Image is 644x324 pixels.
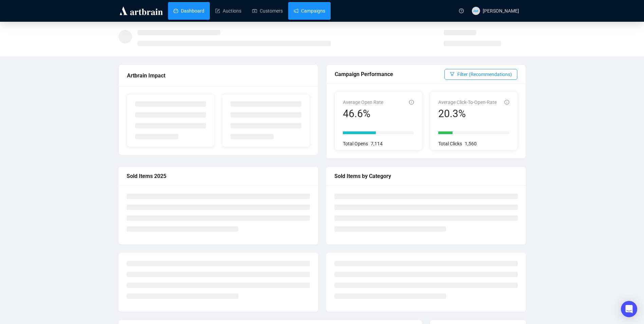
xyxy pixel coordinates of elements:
[118,5,164,16] img: logo
[444,69,517,80] button: Filter (Recommendations)
[127,172,310,180] div: Sold Items 2025
[335,70,444,78] div: Campaign Performance
[409,100,414,105] span: info-circle
[504,100,509,105] span: info-circle
[215,2,241,20] a: Auctions
[252,2,283,20] a: Customers
[483,8,519,14] span: [PERSON_NAME]
[127,71,310,80] div: Artbrain Impact
[343,100,383,105] span: Average Open Rate
[465,141,477,146] span: 1,560
[173,2,204,20] a: Dashboard
[438,141,462,146] span: Total Clicks
[457,71,512,78] span: Filter (Recommendations)
[438,107,497,120] div: 20.3%
[334,172,518,180] div: Sold Items by Category
[294,2,325,20] a: Campaigns
[450,72,455,76] span: filter
[343,141,368,146] span: Total Opens
[438,100,497,105] span: Average Click-To-Open-Rate
[459,8,464,13] span: question-circle
[621,301,637,317] div: Open Intercom Messenger
[343,107,383,120] div: 46.6%
[473,8,478,13] span: AM
[371,141,383,146] span: 7,114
